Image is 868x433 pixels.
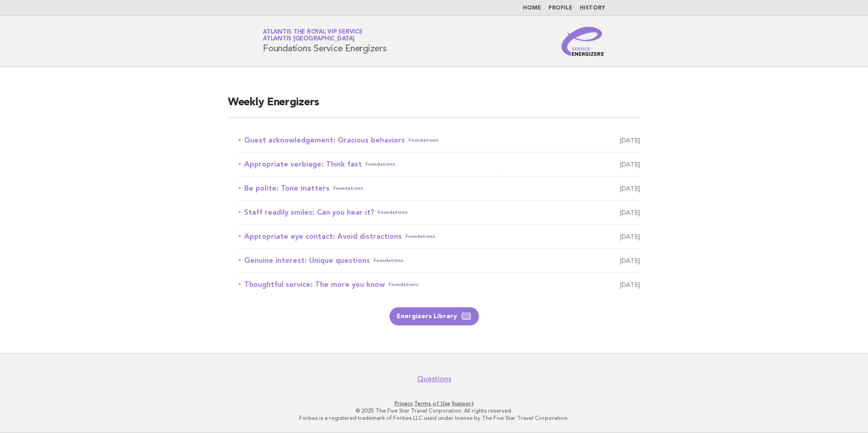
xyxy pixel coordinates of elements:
[378,206,408,219] span: Foundations
[620,278,640,291] span: [DATE]
[333,182,363,195] span: Foundations
[405,230,435,243] span: Foundations
[239,278,640,291] a: Thoughtful service: The more you knowFoundations [DATE]
[417,374,451,384] a: Questions
[156,414,712,422] p: Forbes is a registered trademark of Forbes LLC used under license by The Five Star Travel Corpora...
[620,254,640,267] span: [DATE]
[389,278,419,291] span: Foundations
[263,30,387,53] h1: Foundations Service Energizers
[239,158,640,171] a: Appropriate verbiage: Think fastFoundations [DATE]
[523,5,541,11] a: Home
[580,5,605,11] a: History
[414,400,450,407] a: Terms of Use
[263,29,363,42] a: Atlantis the Royal VIP ServiceAtlantis [GEOGRAPHIC_DATA]
[239,230,640,243] a: Appropriate eye contact: Avoid distractionsFoundations [DATE]
[239,182,640,195] a: Be polite: Tone mattersFoundations [DATE]
[620,134,640,147] span: [DATE]
[620,206,640,219] span: [DATE]
[620,182,640,195] span: [DATE]
[365,158,395,171] span: Foundations
[239,134,640,147] a: Guest acknowledgement: Gracious behaviorsFoundations [DATE]
[452,400,474,407] a: Support
[409,134,439,147] span: Foundations
[156,407,712,414] p: © 2025 The Five Star Travel Corporation. All rights reserved.
[374,254,404,267] span: Foundations
[548,5,572,11] a: Profile
[390,307,479,325] a: Energizers Library
[239,206,640,219] a: Staff readily smiles: Can you hear it?Foundations [DATE]
[228,95,640,118] h2: Weekly Energizers
[562,27,605,56] img: Service Energizers
[156,400,712,407] p: · ·
[395,400,413,407] a: Privacy
[263,36,355,42] span: Atlantis [GEOGRAPHIC_DATA]
[620,158,640,171] span: [DATE]
[239,254,640,267] a: Genuine interest: Unique questionsFoundations [DATE]
[620,230,640,243] span: [DATE]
